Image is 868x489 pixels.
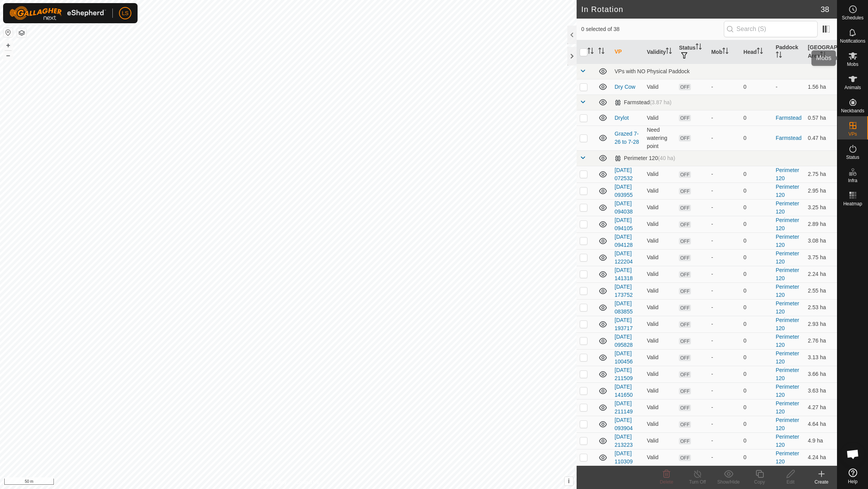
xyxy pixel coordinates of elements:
a: [DATE] 093955 [615,184,633,198]
td: Valid [644,399,676,416]
a: Perimeter 120 [776,284,799,298]
span: 38 [821,3,829,15]
td: Valid [644,299,676,316]
p-sorticon: Activate to sort [587,49,594,55]
span: Notifications [840,39,865,43]
p-sorticon: Activate to sort [776,53,782,59]
a: Dry Cow [615,84,635,90]
div: - [711,187,737,195]
a: Perimeter 120 [776,434,799,448]
a: [DATE] 094038 [615,200,633,215]
div: - [711,403,737,412]
a: Perimeter 120 [776,300,799,315]
td: 4.64 ha [805,416,837,432]
td: 0 [741,416,773,432]
td: Valid [644,382,676,399]
a: Perimeter 120 [776,417,799,431]
td: 0 [741,166,773,183]
a: Contact Us [296,479,319,486]
div: - [711,170,737,178]
span: OFF [679,238,691,244]
div: VPs with NO Physical Paddock [615,68,834,74]
th: Validity [644,40,676,64]
span: 0 selected of 38 [581,25,724,33]
td: Valid [644,183,676,199]
span: (40 ha) [658,155,675,161]
td: Valid [644,110,676,126]
td: 2.55 ha [805,282,837,299]
p-sorticon: Activate to sort [820,53,826,59]
td: 0 [741,199,773,216]
span: Neckbands [841,108,864,113]
input: Search (S) [724,21,818,37]
td: 0 [741,249,773,266]
a: Privacy Policy [258,479,287,486]
th: Mob [708,40,740,64]
a: Perimeter 120 [776,250,799,265]
td: 0 [741,216,773,232]
a: [DATE] 094128 [615,234,633,248]
div: - [711,114,737,122]
span: OFF [679,288,691,294]
div: Turn Off [682,479,713,486]
div: Create [806,479,837,486]
a: [DATE] 122204 [615,250,633,265]
span: (3.87 ha) [650,99,672,105]
span: LS [122,9,128,17]
a: [DATE] 093904 [615,417,633,431]
button: Reset Map [3,28,13,37]
div: - [711,420,737,428]
a: Perimeter 120 [776,267,799,281]
span: OFF [679,271,691,278]
button: + [3,41,13,50]
td: 1.56 ha [805,79,837,95]
th: Paddock [773,40,805,64]
th: VP [611,40,644,64]
span: OFF [679,421,691,428]
th: Head [741,40,773,64]
td: 0 [741,232,773,249]
td: 0 [741,382,773,399]
div: Perimeter 120 [615,155,675,162]
button: i [565,477,573,486]
div: - [711,270,737,278]
img: Gallagher Logo [9,6,106,20]
a: Perimeter 120 [776,367,799,381]
a: Farmstead [776,115,802,121]
td: 2.76 ha [805,332,837,349]
a: Help [837,465,868,487]
a: Grazed 7-26 to 7-28 [615,131,639,145]
p-sorticon: Activate to sort [722,49,728,55]
td: Need watering point [644,126,676,150]
span: OFF [679,205,691,211]
td: 0.57 ha [805,110,837,126]
td: 4.9 ha [805,432,837,449]
th: [GEOGRAPHIC_DATA] Area [805,40,837,64]
td: 2.95 ha [805,183,837,199]
button: Map Layers [17,28,26,38]
span: OFF [679,221,691,228]
td: 0.47 ha [805,126,837,150]
a: Farmstead [776,135,802,141]
button: – [3,51,13,60]
span: Status [846,155,859,160]
td: Valid [644,216,676,232]
span: i [568,478,570,484]
td: 3.66 ha [805,366,837,382]
span: OFF [679,84,691,90]
a: [DATE] 100456 [615,350,633,365]
td: 0 [741,432,773,449]
td: 3.13 ha [805,349,837,366]
a: [DATE] 083855 [615,300,633,315]
div: Show/Hide [713,479,744,486]
td: Valid [644,416,676,432]
td: 3.08 ha [805,232,837,249]
span: OFF [679,455,691,461]
span: OFF [679,355,691,361]
span: Infra [848,178,857,183]
div: Farmstead [615,99,672,106]
td: 3.25 ha [805,199,837,216]
td: 0 [741,299,773,316]
p-sorticon: Activate to sort [666,49,672,55]
span: OFF [679,188,691,195]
